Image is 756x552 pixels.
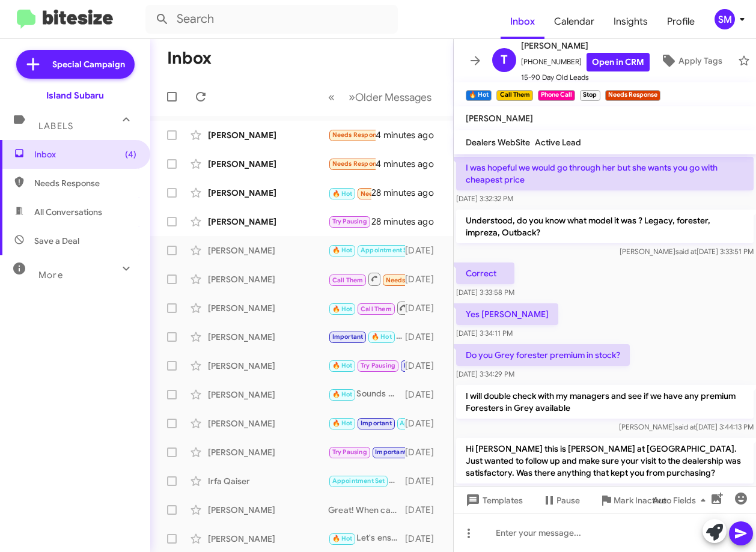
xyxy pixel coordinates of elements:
p: Understood, do you know what model it was ? Legacy, forester, impreza, Outback? [456,210,754,243]
a: Special Campaign [16,50,135,79]
span: Needs Response [386,276,437,284]
span: [DATE] 3:33:58 PM [456,288,514,297]
div: [PERSON_NAME] [208,417,328,429]
span: More [38,270,63,281]
input: Search [145,5,398,34]
div: Let's ensure you get the assistance you need! Would you like to schedule an appointment to discus... [328,532,405,545]
div: 我明白了。我們將竭誠為您購車提供協助。如有任何疑問，請隨時與我們聯繫 [328,416,405,430]
small: Phone Call [538,90,575,101]
span: Try Pausing [332,448,367,456]
div: [PERSON_NAME] [208,244,328,256]
div: [DATE] [405,273,444,285]
div: [PERSON_NAME] [208,129,328,141]
div: [PERSON_NAME] [208,187,328,199]
h1: Inbox [167,49,212,68]
span: Appointment Set [400,419,453,427]
span: [PHONE_NUMBER] [521,53,650,71]
div: [PERSON_NAME] [208,216,328,228]
div: Hi, my partner and I bought the 2017 Subaru Forester from you guys [DATE] [328,128,376,142]
span: Appointment Set [332,477,385,485]
span: Important [332,333,364,341]
span: Auto Fields [653,490,710,511]
p: Do you Grey forester premium in stock? [456,344,630,366]
button: Next [341,85,439,109]
small: Stop [580,90,600,101]
div: Irfa Qaiser [208,475,328,487]
span: Inbox [34,148,136,160]
span: 🔥 Hot [332,246,353,254]
span: Calendar [544,4,604,39]
p: Hi [PERSON_NAME] this is [PERSON_NAME] at [GEOGRAPHIC_DATA]. Just wanted to follow up and make su... [456,438,754,484]
span: Labels [38,121,73,132]
div: That's perfectly fine! If you ever reconsider or want to explore options in the future, feel free... [328,445,405,459]
div: We are at [STREET_ADDRESS]! [328,330,405,344]
div: Hi, I met with [PERSON_NAME] and [PERSON_NAME], but I am not able to do what was offered [328,157,376,171]
div: [DATE] [405,302,444,314]
span: [PERSON_NAME] [466,113,533,124]
span: (4) [125,148,136,160]
button: Auto Fields [643,490,720,511]
p: I will double check with my managers and see if we have any premium Foresters in Grey available [456,385,754,419]
div: Sounds great! Just let me know when you're ready, and we'll set up your appointment. Looking forw... [328,387,405,401]
a: Inbox [501,4,544,39]
span: [PERSON_NAME] [DATE] 3:33:51 PM [620,247,754,256]
button: Apply Tags [650,50,732,71]
span: Important [361,419,392,427]
div: [PERSON_NAME] [208,331,328,343]
span: Active Lead [535,137,581,148]
p: I was hopeful we would go through her but she wants you go with cheapest price [456,157,754,190]
div: [DATE] [405,533,444,545]
div: 28 minutes ago [371,216,444,228]
div: Island Subaru [46,89,104,102]
span: Important [375,448,406,456]
a: Insights [604,4,657,39]
span: 🔥 Hot [332,305,353,313]
span: 🔥 Hot [332,190,353,198]
div: [DATE] [405,360,444,372]
span: Needs Response [34,177,136,189]
span: » [349,89,355,105]
span: 🔥 Hot [332,535,353,542]
span: Templates [463,490,523,511]
span: Pause [556,490,580,511]
span: Needs Response [361,190,412,198]
span: Needs Response [332,131,383,139]
span: [PERSON_NAME] [DATE] 3:44:13 PM [619,422,754,431]
p: Correct [456,262,514,284]
a: Profile [657,4,704,39]
nav: Page navigation example [322,85,439,109]
span: Try Pausing [332,217,367,225]
span: 🔥 Hot [332,390,353,398]
div: I live in [GEOGRAPHIC_DATA] so am going there first thank you for getting back to me [328,214,371,228]
div: No problem! Just let me know when you're ready to reschedule. Looking forward to hearing from you! [328,243,405,257]
span: [DATE] 3:34:29 PM [456,369,514,378]
span: T [501,50,508,70]
button: Previous [321,85,342,109]
button: Templates [454,490,532,511]
div: [DATE] [405,417,444,429]
div: [DATE] [405,504,444,516]
span: Dealers WebSite [466,137,530,148]
div: 4 minutes ago [376,158,444,170]
div: [PERSON_NAME] [208,158,328,170]
span: 🔥 Hot [371,333,392,341]
button: Mark Inactive [590,490,676,511]
div: Great! When can you come in to go over your options? [328,504,405,516]
span: Call Them [361,305,392,313]
button: Pause [532,490,590,511]
span: 🔥 Hot [332,362,353,369]
div: SM [715,9,735,29]
button: SM [704,9,743,29]
div: [DATE] [405,475,444,487]
div: [PERSON_NAME] [208,504,328,516]
span: Special Campaign [52,58,125,70]
span: Mark Inactive [614,490,666,511]
span: said at [675,247,697,256]
div: [PERSON_NAME] [208,389,328,401]
p: Yes [PERSON_NAME] [456,303,558,325]
div: [DATE] [405,446,444,458]
span: 🔥 Hot [332,419,353,427]
div: [PERSON_NAME] [208,273,328,285]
